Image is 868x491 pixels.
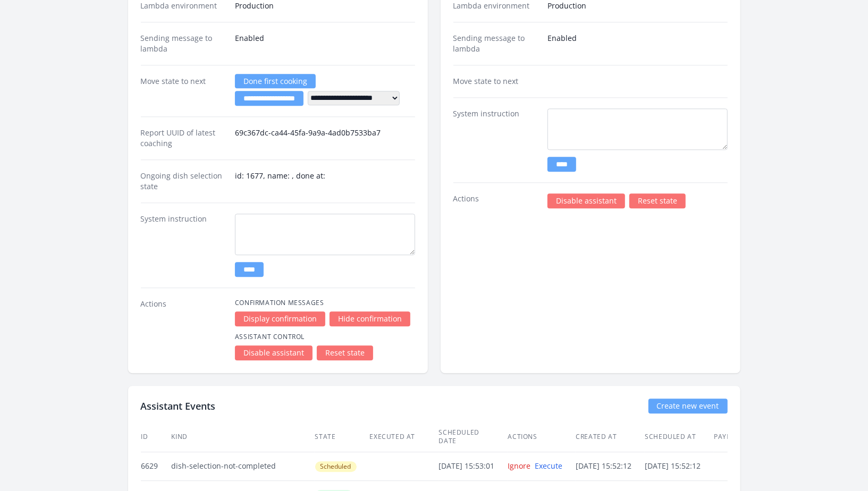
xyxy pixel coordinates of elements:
h2: Assistant Events [141,399,216,413]
a: Done first cooking [235,74,316,88]
dt: Actions [141,299,226,360]
dt: Sending message to lambda [141,33,226,54]
dt: Ongoing dish selection state [141,171,226,192]
th: Scheduled at [645,422,714,452]
h4: Assistant Control [235,333,415,341]
dt: Sending message to lambda [453,33,539,54]
td: [DATE] 15:52:12 [576,452,645,480]
dt: Lambda environment [141,1,226,11]
dt: Lambda environment [453,1,539,11]
dd: Enabled [547,33,728,54]
dd: Production [235,1,415,11]
td: dish-selection-not-completed [171,452,315,480]
td: [DATE] 15:53:01 [439,452,508,480]
a: Create new event [648,399,728,413]
th: Actions [508,422,576,452]
th: ID [141,422,171,452]
dd: 69c367dc-ca44-45fa-9a9a-4ad0b7533ba7 [235,128,415,149]
th: Kind [171,422,315,452]
td: 6629 [141,452,171,480]
dt: Move state to next [141,76,226,106]
a: Hide confirmation [330,311,410,326]
dt: Report UUID of latest coaching [141,128,226,149]
a: Reset state [317,345,373,360]
dt: System instruction [453,108,539,172]
a: Reset state [629,193,686,208]
th: Scheduled date [439,422,508,452]
th: Executed at [369,422,439,452]
h4: Confirmation Messages [235,299,415,307]
dd: Production [547,1,728,11]
dt: System instruction [141,214,226,277]
a: Disable assistant [547,193,625,208]
a: Ignore [508,461,531,471]
dd: id: 1677, name: , done at: [235,171,415,192]
a: Execute [535,461,563,471]
th: Created at [576,422,645,452]
dd: Enabled [235,33,415,54]
a: Disable assistant [235,345,313,360]
th: State [315,422,369,452]
td: [DATE] 15:52:12 [645,452,714,480]
a: Display confirmation [235,311,325,326]
dt: Move state to next [453,76,539,87]
dt: Actions [453,193,539,208]
span: Scheduled [315,461,357,472]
